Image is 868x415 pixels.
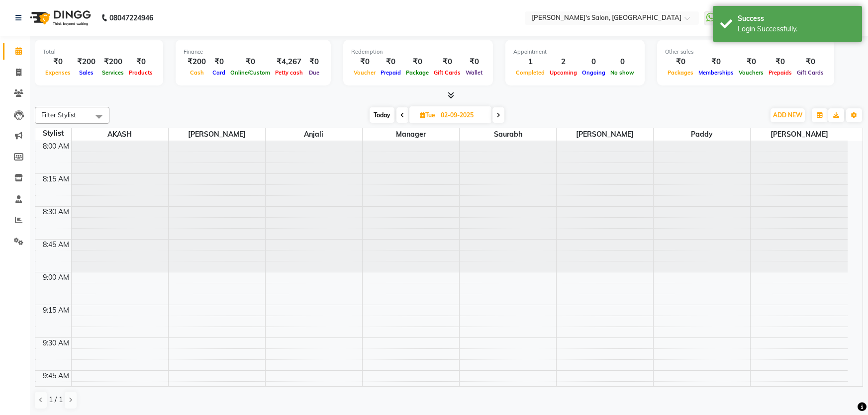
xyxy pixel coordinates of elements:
span: Today [370,107,394,123]
span: AKASH [72,128,168,141]
input: 2025-09-02 [438,108,487,123]
span: Completed [513,69,547,76]
div: 8:15 AM [41,174,71,184]
span: Voucher [351,69,378,76]
div: ₹4,267 [273,56,305,68]
div: ₹0 [431,56,463,68]
div: ₹0 [403,56,431,68]
div: 8:45 AM [41,240,71,250]
span: Paddy [654,128,750,141]
span: Sales [77,69,96,76]
span: Cash [188,69,206,76]
div: ₹200 [99,56,126,68]
span: Prepaid [378,69,403,76]
span: Saurabh [460,128,556,141]
div: 1 [513,56,547,68]
span: Package [403,69,431,76]
div: 8:30 AM [41,207,71,217]
span: Petty cash [273,69,305,76]
div: ₹200 [184,56,210,68]
span: Memberships [696,69,736,76]
div: Stylist [35,128,71,139]
span: Vouchers [736,69,766,76]
div: ₹0 [351,56,378,68]
div: 9:15 AM [41,305,71,316]
div: Redemption [351,48,485,56]
div: 9:00 AM [41,272,71,283]
div: ₹0 [696,56,736,68]
div: Finance [184,48,323,56]
span: Manager [363,128,459,141]
span: Products [126,69,155,76]
span: Prepaids [766,69,794,76]
div: ₹0 [736,56,766,68]
span: 1 / 1 [49,395,63,405]
div: 0 [579,56,608,68]
div: ₹0 [305,56,323,68]
span: [PERSON_NAME] [557,128,653,141]
span: Online/Custom [228,69,273,76]
div: 8:00 AM [41,141,71,152]
div: ₹0 [794,56,826,68]
span: Gift Cards [794,69,826,76]
button: ADD NEW [771,108,805,122]
div: 9:45 AM [41,371,71,381]
div: ₹200 [73,56,99,68]
div: ₹0 [43,56,73,68]
span: Anjali [266,128,362,141]
div: ₹0 [766,56,794,68]
b: 08047224946 [109,4,153,32]
div: 9:30 AM [41,338,71,348]
div: Login Successfully. [738,24,855,34]
span: Packages [665,69,696,76]
span: No show [608,69,637,76]
div: ₹0 [378,56,403,68]
div: ₹0 [126,56,155,68]
div: 2 [547,56,579,68]
span: [PERSON_NAME] [751,128,848,141]
div: 0 [608,56,637,68]
div: Appointment [513,48,637,56]
span: ADD NEW [773,111,802,119]
div: Total [43,48,155,56]
span: [PERSON_NAME] [169,128,265,141]
div: Other sales [665,48,826,56]
div: ₹0 [665,56,696,68]
span: Wallet [463,69,485,76]
div: Success [738,13,855,24]
span: Expenses [43,69,73,76]
div: ₹0 [228,56,273,68]
span: Services [99,69,126,76]
span: Ongoing [579,69,608,76]
span: Card [210,69,228,76]
div: ₹0 [210,56,228,68]
span: Tue [417,111,438,119]
span: Due [306,69,322,76]
div: ₹0 [463,56,485,68]
span: Gift Cards [431,69,463,76]
img: logo [25,4,94,32]
span: Filter Stylist [41,111,76,119]
span: Upcoming [547,69,579,76]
